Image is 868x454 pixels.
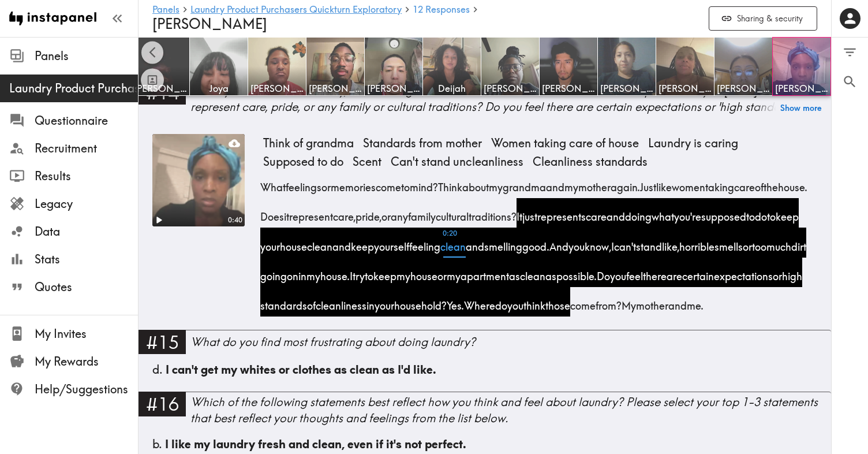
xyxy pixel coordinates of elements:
[780,100,822,116] button: Show more
[307,228,332,257] span: clean
[287,258,298,287] span: on
[320,258,350,287] span: house.
[546,169,564,198] span: and
[35,48,138,64] span: Panels
[656,169,672,198] span: like
[585,228,611,257] span: know,
[356,198,381,228] span: pride,
[522,228,549,257] span: good.
[586,198,607,228] span: care
[776,198,799,228] span: keep
[481,37,540,96] a: [PERSON_NAME]
[659,82,712,95] span: [PERSON_NAME]
[165,437,466,451] span: I like my laundry fresh and clean, even if it's not perfect.
[260,169,286,198] span: What
[410,169,438,198] span: mind?
[139,392,186,416] div: #16
[672,169,705,198] span: women
[190,334,831,350] div: What do you find most frustrating about doing laundry?
[141,68,164,91] button: Toggle between responses and questions
[152,134,245,226] figure: Play0:40
[35,381,138,397] span: Help/Suggestions
[656,37,714,96] a: [PERSON_NAME]
[484,228,522,257] span: smelling
[652,198,674,228] span: what
[35,224,138,240] span: Data
[679,228,714,257] span: horrible
[408,198,436,228] span: family
[578,169,611,198] span: mother
[190,394,831,426] div: Which of the following statements best reflect how you think and feel about laundry? Please selec...
[365,258,373,287] span: to
[600,82,653,95] span: [PERSON_NAME]
[597,258,610,287] span: Do
[487,134,643,152] span: Women taking care of house
[9,80,138,96] span: Laundry Product Purchasers Quickturn Exploratory
[674,198,701,228] span: you're
[280,228,307,257] span: house
[365,37,423,96] a: [PERSON_NAME]
[767,198,776,228] span: to
[540,37,598,96] a: [PERSON_NAME]
[773,258,782,287] span: or
[409,228,440,257] span: feeling
[35,140,138,157] span: Recruitment
[284,198,289,228] span: it
[746,198,755,228] span: to
[469,198,517,228] span: traditions?
[709,6,817,31] button: Sharing & security
[545,287,570,317] span: those
[35,196,138,212] span: Legacy
[842,74,858,90] span: Search
[321,169,331,198] span: or
[139,80,831,125] a: #14When you think about laundry, what feelings or memories come to mind? What does it represent f...
[640,169,656,198] span: Just
[495,287,507,317] span: do
[374,228,409,257] span: yourself
[192,82,245,95] span: Joya
[668,287,687,317] span: and
[775,82,828,95] span: [PERSON_NAME]
[306,37,365,96] a: [PERSON_NAME]
[734,169,755,198] span: care
[607,198,625,228] span: and
[437,258,447,287] span: or
[152,214,165,226] button: Play
[523,287,545,317] span: think
[687,287,704,317] span: me.
[423,37,481,96] a: Deijah
[570,287,596,317] span: come
[764,169,778,198] span: the
[394,287,447,317] span: household?
[522,198,537,228] span: just
[517,198,522,228] span: It
[152,362,817,378] div: d.
[842,44,858,60] span: Filter Responses
[366,287,375,317] span: in
[131,37,190,96] a: [PERSON_NAME]
[667,258,682,287] span: are
[401,169,410,198] span: to
[662,228,679,257] span: like,
[503,169,546,198] span: grandma
[714,258,773,287] span: expectations
[611,169,640,198] span: again.
[286,169,321,198] span: feelings
[464,287,495,317] span: Where
[35,353,138,370] span: My Rewards
[528,152,652,171] span: Cleanliness standards
[507,287,523,317] span: you
[35,279,138,295] span: Quotes
[832,67,868,96] button: Search
[250,82,304,95] span: [PERSON_NAME]
[752,228,766,257] span: too
[714,37,773,96] a: [PERSON_NAME]
[141,42,164,64] button: Scroll left
[537,198,586,228] span: represents
[598,37,656,96] a: [PERSON_NAME]
[386,152,528,171] span: Can't stand uncleanliness
[376,169,401,198] span: come
[701,198,746,228] span: supposed
[139,330,186,354] div: #15
[35,113,138,129] span: Questionnaire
